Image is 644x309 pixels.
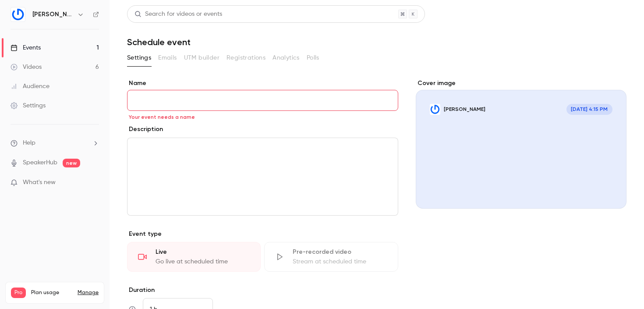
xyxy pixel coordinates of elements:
label: Duration [127,286,398,295]
section: description [127,138,398,216]
li: help-dropdown-opener [11,139,99,148]
span: Registrations [226,53,265,63]
div: Events [11,43,41,52]
h6: [PERSON_NAME] [32,10,74,19]
div: Pre-recorded videoStream at scheduled time [264,242,398,272]
span: Help [23,139,35,148]
label: Description [127,125,163,134]
span: Analytics [272,53,300,63]
p: Event type [127,230,398,238]
div: Search for videos or events [134,10,222,19]
div: Audience [11,82,50,91]
span: Plan usage [31,289,72,296]
span: What's new [23,178,56,187]
img: Gino LegalTech [11,7,25,21]
span: new [63,159,80,167]
div: Go live at scheduled time [156,257,250,266]
span: Pro [11,288,26,298]
div: Stream at scheduled time [293,257,387,266]
section: Cover image [416,79,626,209]
span: UTM builder [184,53,219,63]
iframe: Noticeable Trigger [88,179,99,187]
div: Pre-recorded video [293,248,387,256]
div: editor [127,138,398,215]
span: Emails [158,53,177,63]
span: Polls [307,53,319,63]
label: Name [127,79,398,88]
button: Settings [127,51,151,65]
a: Manage [78,289,99,296]
div: Live [156,248,250,256]
div: Videos [11,63,42,71]
div: LiveGo live at scheduled time [127,242,261,272]
label: Cover image [416,79,626,88]
span: Your event needs a name [129,114,195,121]
div: Settings [11,101,46,110]
a: SpeakerHub [23,158,57,167]
h1: Schedule event [127,37,626,47]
